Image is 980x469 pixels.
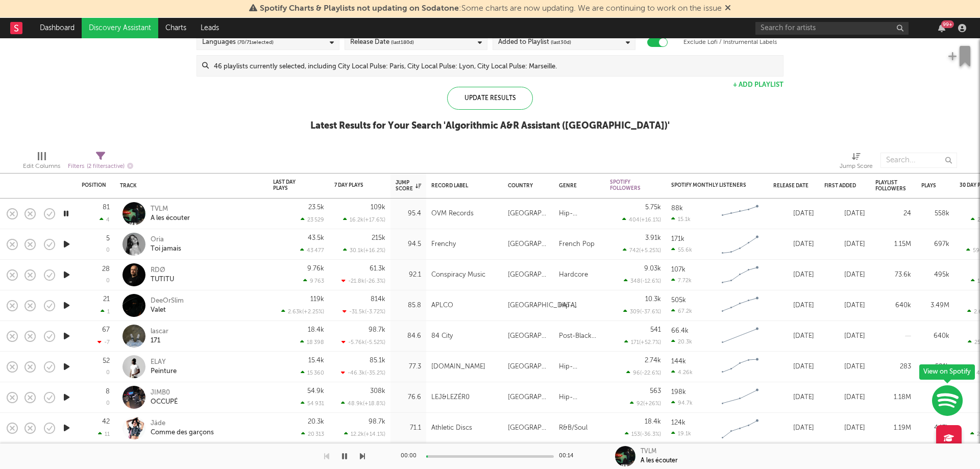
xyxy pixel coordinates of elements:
div: 84 City [431,330,453,342]
div: 16.2k ( +17.6 % ) [343,216,385,223]
div: RDØ [151,266,174,275]
div: 447k [921,422,949,434]
span: ( 2 filters active) [87,164,125,169]
a: JIMB0OCCUPÉ [151,388,178,407]
div: TVLM [151,205,190,214]
div: Genre [559,183,595,189]
div: 85.1k [370,357,385,364]
div: 48.9k ( +18.8 % ) [341,400,385,407]
div: Playlist Followers [875,180,906,192]
div: [GEOGRAPHIC_DATA] [508,300,577,312]
svg: Chart title [717,262,763,288]
div: 92.1 [396,269,421,281]
svg: Chart title [717,201,763,227]
div: Athletic Discs [431,422,472,434]
div: Added to Playlist [498,36,571,48]
div: [DATE] [824,361,865,373]
div: -21.8k ( -26.3 % ) [341,278,385,284]
div: 77.3 [396,361,421,373]
div: Peinture [151,367,177,376]
div: 20.3k [308,418,324,425]
div: 96 ( -22.6 % ) [626,369,661,376]
div: 563 [650,388,661,394]
div: [DATE] [773,300,814,312]
div: 61.3k [370,265,385,272]
div: 92 ( +26 % ) [630,400,661,407]
div: 5 [106,235,110,242]
div: 3.91k [645,235,661,241]
div: [GEOGRAPHIC_DATA] [508,208,549,220]
div: Update Results [447,87,533,110]
svg: Chart title [717,232,763,257]
div: 55.6k [671,246,692,253]
div: DeeOrSlim [151,297,184,306]
div: [DATE] [824,238,865,251]
div: 94.5 [396,238,421,251]
div: Latest Results for Your Search ' Algorithmic A&R Assistant ([GEOGRAPHIC_DATA]) ' [310,120,670,132]
div: Hip-Hop/Rap [559,391,600,404]
div: 640k [875,300,911,312]
div: [DOMAIN_NAME] [431,361,485,373]
div: 30.1k ( +16.2 % ) [343,247,385,254]
input: Search for artists [755,22,909,35]
div: APLCO [431,300,453,312]
div: Toi jamais [151,244,181,254]
div: 1.19M [875,422,911,434]
div: 7.72k [671,277,692,284]
div: [DATE] [824,391,865,404]
a: JädeComme des garçons [151,419,214,437]
a: lascar171 [151,327,168,345]
div: 23 529 [301,216,324,223]
div: 52 [103,358,110,364]
div: 99 + [941,20,954,28]
input: Search... [880,153,957,168]
svg: Chart title [717,385,763,410]
div: A les écouter [641,456,678,465]
div: 348 ( -12.6 % ) [624,278,661,284]
div: OVM Records [431,208,474,220]
span: : Some charts are now updating. We are continuing to work on the issue [260,5,722,13]
div: 404 ( +16.1 % ) [622,216,661,223]
div: French Pop [559,238,595,251]
div: Last Day Plays [273,179,309,191]
div: JIMB0 [151,388,178,398]
svg: Chart title [717,354,763,380]
div: Filters(2 filters active) [68,147,133,177]
div: 9 763 [303,278,324,284]
div: 28 [102,266,110,273]
div: [GEOGRAPHIC_DATA] [508,269,549,281]
div: 15 360 [301,369,324,376]
span: (last 30 d) [551,36,571,48]
div: [GEOGRAPHIC_DATA] [508,391,549,404]
div: 66.4k [671,328,689,334]
div: 4.26k [671,369,693,376]
a: Dashboard [33,18,82,38]
div: Edit Columns [23,147,60,177]
div: 171 [151,336,168,345]
button: 99+ [938,24,945,32]
div: 3.49M [921,300,949,312]
div: 0 [106,278,110,284]
div: 1 [101,308,110,315]
div: 9.76k [307,265,324,272]
div: 20.3k [671,338,692,345]
div: [DATE] [773,330,814,342]
div: 73.6k [875,269,911,281]
label: Exclude Lofi / Instrumental Labels [683,36,777,48]
div: LEJ&LEZÉR0 [431,391,470,404]
div: 109k [371,204,385,211]
div: Position [82,182,106,188]
button: + Add Playlist [733,82,783,88]
div: Hip-Hop/Rap [559,208,600,220]
div: [GEOGRAPHIC_DATA] [508,361,549,373]
div: [GEOGRAPHIC_DATA] [508,330,549,342]
div: 742 ( +5.25 % ) [623,247,661,254]
div: Jump Score [840,160,873,172]
div: 309 ( -37.6 % ) [623,308,661,315]
div: [DATE] [773,422,814,434]
div: 283 [875,361,911,373]
span: (last 180 d) [391,36,414,48]
div: 4 [100,216,110,223]
span: ( 70 / 71 selected) [237,36,274,48]
a: Discovery Assistant [82,18,158,38]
